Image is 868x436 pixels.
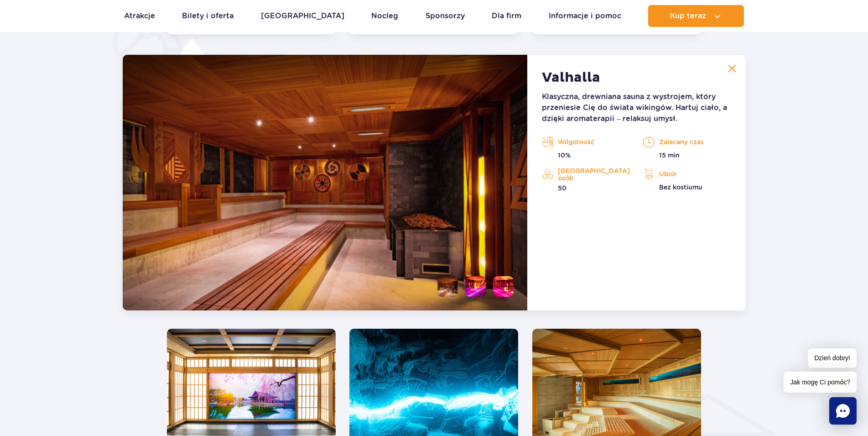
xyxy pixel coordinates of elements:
a: Dla firm [492,5,521,27]
p: Klasyczna, drewniana sauna z wystrojem, który przeniesie Cię do świata wikingów. Hartuj ciało, a ... [542,91,731,124]
p: Zalecany czas [643,135,731,149]
span: Dzień dobry! [808,348,857,368]
div: Chat [829,397,857,425]
a: Atrakcje [124,5,155,27]
strong: Valhalla [542,69,600,86]
a: [GEOGRAPHIC_DATA] [261,5,344,27]
a: Informacje i pomoc [549,5,621,27]
span: Kup teraz [670,12,706,20]
p: Ubiór [643,167,731,181]
p: 50 [542,184,629,193]
p: 10% [542,151,629,160]
img: saunas-orange.svg [542,135,553,149]
button: Kup teraz [648,5,744,27]
span: Jak mogę Ci pomóc? [784,372,857,393]
img: time-orange.svg [643,135,655,149]
a: Nocleg [371,5,398,27]
img: activities-orange.svg [542,168,553,181]
p: [GEOGRAPHIC_DATA] osób [542,167,629,182]
p: Bez kostiumu [643,183,731,192]
p: 15 min [643,151,731,160]
p: Wilgotność [542,135,629,149]
a: Sponsorzy [426,5,465,27]
img: icon_outfit-orange.svg [643,167,655,181]
a: Bilety i oferta [182,5,234,27]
